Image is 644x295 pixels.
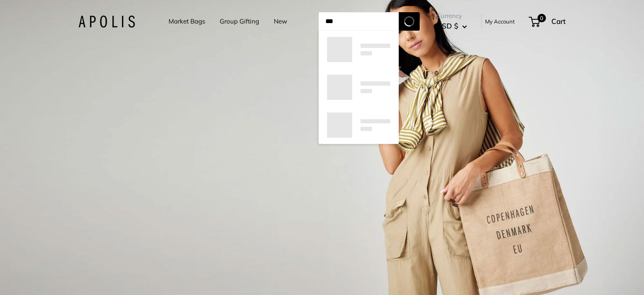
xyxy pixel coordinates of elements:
span: 0 [538,14,546,22]
span: Cart [551,17,566,26]
a: My Account [485,16,515,26]
span: Currency [436,10,467,22]
a: Market Bags [169,16,205,27]
span: USD $ [436,21,458,30]
a: 0 Cart [530,15,566,28]
a: Group Gifting [220,16,259,27]
img: Apolis [78,16,135,28]
button: USD $ [436,19,467,33]
a: New [274,16,287,27]
button: Search [399,12,420,31]
input: Search... [319,12,399,31]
